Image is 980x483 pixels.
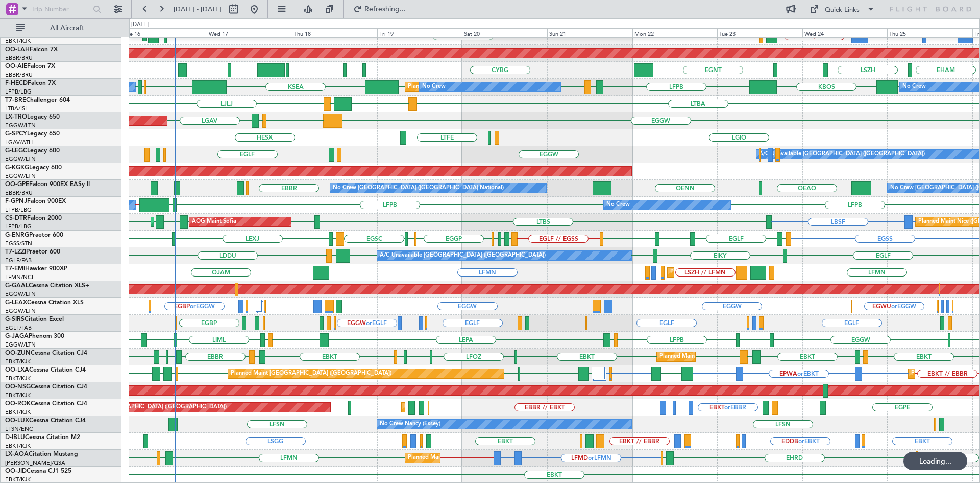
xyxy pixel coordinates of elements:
span: T7-LZZI [5,249,26,255]
a: EBBR/BRU [5,54,33,62]
div: Planned Maint Kortrijk-[GEOGRAPHIC_DATA] [404,400,523,415]
span: OO-JID [5,468,27,474]
a: OO-ZUNCessna Citation CJ4 [5,350,87,356]
a: G-ENRGPraetor 600 [5,232,63,238]
div: Planned Maint [GEOGRAPHIC_DATA] ([GEOGRAPHIC_DATA]) [408,79,569,95]
a: OO-ROKCessna Citation CJ4 [5,401,87,407]
div: Wed 17 [207,28,292,37]
div: Sat 20 [462,28,547,37]
span: F-HECD [5,80,28,86]
div: Sun 21 [547,28,632,37]
div: Mon 22 [632,28,718,37]
span: All Aircraft [27,25,108,32]
span: OO-AIE [5,63,27,70]
span: OO-ZUN [5,350,31,356]
a: EGGW/LTN [5,172,36,180]
a: F-HECDFalcon 7X [5,80,56,86]
a: G-GAALCessna Citation XLS+ [5,283,89,289]
a: EBKT/KJK [5,392,31,399]
a: OO-NSGCessna Citation CJ4 [5,384,87,390]
a: LFPB/LBG [5,88,32,96]
span: G-SPCY [5,131,27,137]
span: G-KGKG [5,165,29,171]
span: Refreshing... [364,6,407,13]
div: Tue 23 [717,28,802,37]
div: A/C Unavailable [GEOGRAPHIC_DATA] ([GEOGRAPHIC_DATA]) [759,147,925,162]
a: G-SPCYLegacy 650 [5,131,60,137]
span: D-IBLU [5,434,25,441]
button: All Aircraft [11,20,111,36]
a: EBKT/KJK [5,358,31,365]
div: Thu 18 [292,28,377,37]
div: Thu 25 [887,28,972,37]
div: Loading... [903,452,967,470]
span: OO-LAH [5,47,30,53]
span: T7-BRE [5,97,26,103]
a: EGGW/LTN [5,341,36,349]
span: G-LEAX [5,300,27,306]
a: EGGW/LTN [5,155,36,163]
div: Planned Maint Nice ([GEOGRAPHIC_DATA]) [408,450,522,466]
a: G-LEAXCessna Citation XLS [5,300,84,306]
a: D-IBLUCessna Citation M2 [5,434,80,441]
a: T7-EMIHawker 900XP [5,266,67,272]
a: T7-LZZIPraetor 600 [5,249,60,255]
a: LTBA/ISL [5,105,28,112]
div: [DATE] [131,20,149,29]
a: EBKT/KJK [5,375,31,382]
div: No Crew [606,197,630,213]
a: EBBR/BRU [5,189,33,197]
div: Planned Maint [GEOGRAPHIC_DATA] ([GEOGRAPHIC_DATA]) [66,400,227,415]
div: No Crew Nancy (Essey) [380,417,440,432]
span: OO-GPE [5,181,29,188]
span: G-SIRS [5,316,24,323]
span: LX-AOA [5,451,29,457]
div: Planned Maint [GEOGRAPHIC_DATA] ([GEOGRAPHIC_DATA]) [231,366,391,381]
div: Quick Links [825,5,860,15]
span: T7-EMI [5,266,25,272]
div: Planned Maint Kortrijk-[GEOGRAPHIC_DATA] [659,349,778,364]
a: LFPB/LBG [5,223,32,231]
a: G-SIRSCitation Excel [5,316,64,323]
a: LX-AOACitation Mustang [5,451,78,457]
button: Quick Links [804,1,880,17]
span: G-LEGC [5,148,27,154]
a: LFPB/LBG [5,206,32,214]
a: EGGW/LTN [5,122,36,129]
a: EBBR/BRU [5,71,33,79]
span: OO-ROK [5,401,31,407]
a: OO-JIDCessna CJ1 525 [5,468,71,474]
div: Tue 16 [122,28,207,37]
a: EBKT/KJK [5,442,31,450]
span: CS-DTR [5,215,27,221]
div: Planned Maint Sofia [154,214,206,229]
div: No Crew [902,79,926,95]
a: LFMN/NCE [5,273,35,281]
span: F-GPNJ [5,198,27,204]
input: Trip Number [31,2,90,17]
a: EGGW/LTN [5,307,36,315]
a: EGLF/FAB [5,257,32,264]
a: [PERSON_NAME]/QSA [5,459,65,467]
button: Refreshing... [349,1,410,17]
span: OO-LXA [5,367,29,373]
a: OO-LXACessna Citation CJ4 [5,367,86,373]
a: G-JAGAPhenom 300 [5,333,64,339]
a: EGLF/FAB [5,324,32,332]
span: G-ENRG [5,232,29,238]
a: T7-BREChallenger 604 [5,97,70,103]
a: EGGW/LTN [5,290,36,298]
div: Fri 19 [377,28,462,37]
div: A/C Unavailable [GEOGRAPHIC_DATA] ([GEOGRAPHIC_DATA]) [380,248,546,263]
span: OO-NSG [5,384,31,390]
a: F-GPNJFalcon 900EX [5,198,66,204]
a: G-KGKGLegacy 600 [5,165,62,171]
span: OO-LUX [5,418,29,424]
span: LX-TRO [5,114,27,120]
a: OO-GPEFalcon 900EX EASy II [5,181,90,188]
span: G-GAAL [5,283,29,289]
div: Wed 24 [802,28,888,37]
a: EBKT/KJK [5,408,31,416]
div: Planned Maint [GEOGRAPHIC_DATA] [670,265,768,280]
a: LX-TROLegacy 650 [5,114,60,120]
